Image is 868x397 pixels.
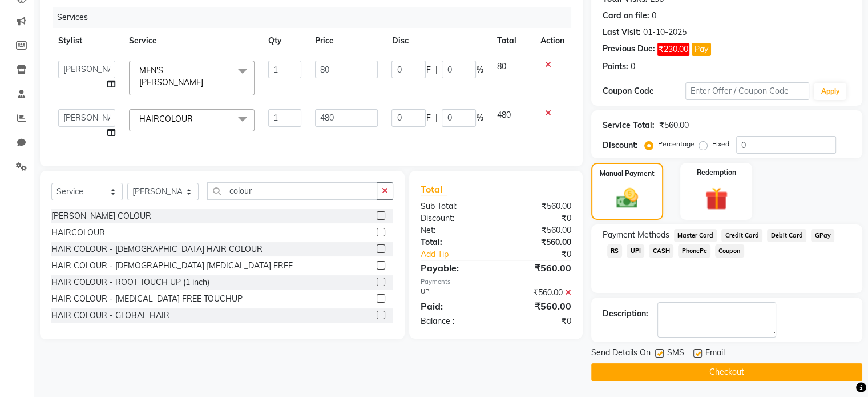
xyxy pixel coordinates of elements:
[603,308,648,320] div: Description:
[51,293,243,305] div: HAIR COLOUR - [MEDICAL_DATA] FREE TOUCHUP
[51,227,105,239] div: HAIRCOLOUR
[308,28,385,54] th: Price
[685,82,810,100] input: Enter Offer / Coupon Code
[603,139,638,151] div: Discount:
[721,229,762,242] span: Credit Card
[51,28,122,54] th: Stylist
[435,112,437,124] span: |
[603,26,641,38] div: Last Visit:
[51,260,293,272] div: HAIR COLOUR - [DEMOGRAPHIC_DATA] [MEDICAL_DATA] FREE
[767,229,806,242] span: Debit Card
[490,28,533,54] th: Total
[657,43,689,56] span: ₹230.00
[496,287,580,299] div: ₹560.00
[698,185,735,213] img: _gift.svg
[496,110,510,120] span: 480
[631,61,635,73] div: 0
[603,10,649,22] div: Card on file:
[51,276,209,288] div: HAIR COLOUR - ROOT TOUCH UP (1 inch)
[261,28,308,54] th: Qty
[412,200,496,212] div: Sub Total:
[649,244,673,258] span: CASH
[659,119,689,131] div: ₹560.00
[412,287,496,299] div: UPI
[692,43,711,56] button: Pay
[412,236,496,248] div: Total:
[627,244,644,258] span: UPI
[412,248,510,260] a: Add Tip
[139,114,193,124] span: HAIRCOLOUR
[667,347,684,361] span: SMS
[412,315,496,327] div: Balance :
[122,28,261,54] th: Service
[603,61,628,73] div: Points:
[715,244,744,258] span: Coupon
[697,167,736,178] label: Redemption
[435,64,437,76] span: |
[591,347,651,361] span: Send Details On
[496,315,580,327] div: ₹0
[678,244,710,258] span: PhonePe
[811,229,834,242] span: GPay
[412,261,496,275] div: Payable:
[496,236,580,248] div: ₹560.00
[603,43,655,56] div: Previous Due:
[496,61,506,71] span: 80
[510,248,579,260] div: ₹0
[476,64,483,76] span: %
[534,28,571,54] th: Action
[207,182,377,200] input: Search or Scan
[674,229,717,242] span: Master Card
[591,363,862,381] button: Checkout
[496,299,580,313] div: ₹560.00
[426,112,430,124] span: F
[193,114,198,124] a: x
[712,139,729,149] label: Fixed
[705,347,725,361] span: Email
[421,183,447,195] span: Total
[426,64,430,76] span: F
[385,28,490,54] th: Disc
[658,139,695,149] label: Percentage
[814,83,846,100] button: Apply
[496,200,580,212] div: ₹560.00
[412,299,496,313] div: Paid:
[412,224,496,236] div: Net:
[603,85,685,97] div: Coupon Code
[51,243,263,255] div: HAIR COLOUR - [DEMOGRAPHIC_DATA] HAIR COLOUR
[496,212,580,224] div: ₹0
[607,244,623,258] span: RS
[51,310,169,322] div: HAIR COLOUR - GLOBAL HAIR
[139,65,203,87] span: MEN'S [PERSON_NAME]
[609,186,645,211] img: _cash.svg
[603,119,655,131] div: Service Total:
[412,212,496,224] div: Discount:
[203,77,208,87] a: x
[53,7,580,28] div: Services
[600,169,655,179] label: Manual Payment
[496,261,580,275] div: ₹560.00
[603,229,669,241] span: Payment Methods
[476,112,483,124] span: %
[652,10,656,22] div: 0
[643,26,687,38] div: 01-10-2025
[421,277,571,287] div: Payments
[496,224,580,236] div: ₹560.00
[51,210,151,222] div: [PERSON_NAME] COLOUR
